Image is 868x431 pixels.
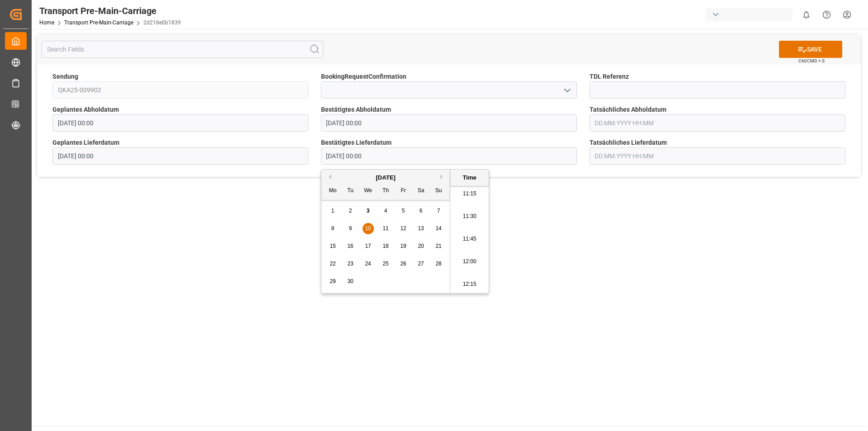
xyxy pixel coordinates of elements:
a: Home [39,19,54,26]
div: Choose Saturday, September 20th, 2025 [415,241,427,252]
span: 25 [382,260,388,267]
div: Choose Wednesday, September 10th, 2025 [363,223,374,234]
button: open menu [560,83,573,97]
div: Choose Saturday, September 27th, 2025 [415,258,427,270]
span: 17 [365,243,371,249]
span: 29 [330,278,335,284]
div: Th [380,185,392,197]
div: Choose Monday, September 15th, 2025 [327,241,339,252]
span: 27 [418,260,424,267]
span: 24 [365,260,371,267]
span: 6 [420,208,423,214]
button: Help Center [816,5,837,25]
span: 7 [437,208,440,214]
button: SAVE [779,41,842,58]
span: 23 [347,260,353,267]
li: 11:30 [450,205,489,228]
span: 1 [331,208,335,214]
span: 13 [418,225,424,232]
input: Search Fields [42,41,323,58]
div: Choose Saturday, September 13th, 2025 [415,223,427,234]
button: Next Month [440,174,446,180]
div: We [363,185,374,197]
div: Fr [398,185,409,197]
div: Choose Monday, September 22nd, 2025 [327,258,339,270]
div: Choose Friday, September 26th, 2025 [398,258,409,270]
div: Choose Friday, September 12th, 2025 [398,223,409,234]
span: 20 [418,243,424,249]
input: DD.MM.YYYY HH:MM [590,114,845,132]
span: 10 [365,225,371,232]
span: 22 [330,260,335,267]
li: 11:15 [450,183,489,205]
span: Bestätigtes Lieferdatum [321,138,392,147]
span: 16 [347,243,353,249]
div: Choose Monday, September 1st, 2025 [327,205,339,217]
span: 15 [330,243,335,249]
span: 3 [367,208,370,214]
span: BookingRequestConfirmation [321,72,406,81]
div: Transport Pre-Main-Carriage [39,4,181,18]
span: 5 [402,208,405,214]
span: Geplantes Abholdatum [52,105,119,114]
button: show 0 new notifications [796,5,816,25]
span: Tatsächliches Abholdatum [590,105,666,114]
a: Transport Pre-Main-Carriage [64,19,133,26]
span: 9 [349,225,352,232]
span: 11 [382,225,388,232]
span: 14 [435,225,441,232]
li: 12:15 [450,273,489,296]
div: Choose Tuesday, September 16th, 2025 [345,241,356,252]
div: Choose Thursday, September 4th, 2025 [380,205,392,217]
div: Time [453,173,486,182]
div: Choose Sunday, September 7th, 2025 [433,205,444,217]
div: Choose Thursday, September 18th, 2025 [380,241,392,252]
span: TDL Referenz [590,72,629,81]
div: Choose Tuesday, September 30th, 2025 [345,276,356,287]
div: Mo [327,185,339,197]
span: Tatsächliches Lieferdatum [590,138,667,147]
div: Choose Monday, September 29th, 2025 [327,276,339,287]
div: Choose Friday, September 19th, 2025 [398,241,409,252]
span: Bestätigtes Abholdatum [321,105,391,114]
span: 4 [384,208,387,214]
span: 19 [400,243,406,249]
li: 12:00 [450,251,489,273]
span: 2 [349,208,352,214]
div: Sa [415,185,427,197]
input: DD.MM.YYYY HH:MM [52,147,308,165]
div: Su [433,185,444,197]
input: DD.MM.YYYY HH:MM [52,114,308,132]
div: Choose Thursday, September 11th, 2025 [380,223,392,234]
div: Choose Sunday, September 28th, 2025 [433,258,444,270]
div: Choose Wednesday, September 17th, 2025 [363,241,374,252]
input: DD.MM.YYYY HH:MM [321,114,577,132]
button: Previous Month [326,174,331,180]
div: Choose Tuesday, September 2nd, 2025 [345,205,356,217]
input: DD.MM.YYYY HH:MM [590,147,845,165]
span: 30 [347,278,353,284]
div: month 2025-09 [324,202,448,290]
span: Sendung [52,72,78,81]
li: 11:45 [450,228,489,251]
span: 12 [400,225,406,232]
div: Choose Wednesday, September 24th, 2025 [363,258,374,270]
div: Choose Sunday, September 21st, 2025 [433,241,444,252]
span: 8 [331,225,335,232]
input: DD.MM.YYYY HH:MM [321,147,577,165]
div: Choose Friday, September 5th, 2025 [398,205,409,217]
span: Ctrl/CMD + S [798,57,825,64]
div: Choose Tuesday, September 9th, 2025 [345,223,356,234]
span: 28 [435,260,441,267]
span: 26 [400,260,406,267]
div: Choose Saturday, September 6th, 2025 [415,205,427,217]
div: [DATE] [321,173,450,182]
span: Geplantes Lieferdatum [52,138,119,147]
div: Choose Thursday, September 25th, 2025 [380,258,392,270]
div: Choose Sunday, September 14th, 2025 [433,223,444,234]
div: Choose Tuesday, September 23rd, 2025 [345,258,356,270]
div: Tu [345,185,356,197]
span: 18 [382,243,388,249]
div: Choose Monday, September 8th, 2025 [327,223,339,234]
div: Choose Wednesday, September 3rd, 2025 [363,205,374,217]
